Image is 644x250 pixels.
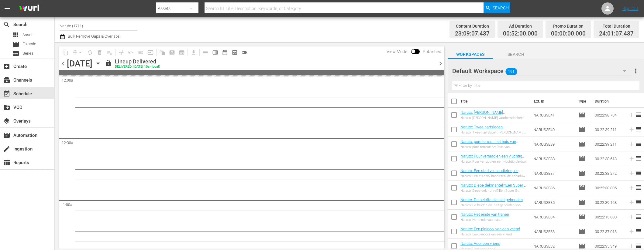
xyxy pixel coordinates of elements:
div: Ad Duration [503,22,538,30]
svg: Add to Schedule [628,126,635,133]
span: lock [105,59,112,67]
div: Naruto: Puur verraad en een vluchtig pleidooi [460,160,529,164]
td: 00:22:38.272 [592,166,626,181]
span: VOD [3,104,10,111]
td: 00:22:39.168 [592,195,626,210]
svg: Add to Schedule [628,141,635,147]
div: [DATE] [67,59,92,69]
span: Clear Lineup [105,48,114,57]
span: Episode [22,41,36,47]
a: Naruto: Een pleidooi van een vriend [460,227,520,231]
th: Title [460,93,530,110]
span: Episode [12,41,19,48]
span: Create Search Block [167,48,177,57]
a: Sign Out [622,6,638,11]
span: View Backup [230,48,239,57]
span: Schedule [3,90,10,97]
span: Search [3,21,10,28]
span: Create [3,63,10,70]
td: 00:22:38.613 [592,151,626,166]
td: 00:22:37.013 [592,224,626,239]
span: Toggle to switch from Published to Draft view. [411,49,415,53]
span: Search [493,51,539,58]
span: reorder [635,242,642,249]
svg: Add to Schedule [628,112,635,118]
span: Ingestion [3,145,10,153]
span: chevron_left [59,60,67,67]
span: Episode [578,126,585,133]
span: Copy Lineup [60,48,70,57]
span: Episode [578,155,585,162]
td: NARUS3E39 [531,137,575,151]
span: date_range_outlined [222,49,228,56]
span: Customize Events [114,46,126,58]
span: Episode [578,242,585,250]
span: reorder [635,228,642,235]
span: calendar_view_week_outlined [212,49,218,56]
th: Type [574,93,591,110]
span: Workspaces [448,51,493,58]
td: 00:22:38.784 [592,108,626,122]
td: NARUS3E36 [531,181,575,195]
div: Naruto: pure terreur! het huis van [PERSON_NAME]! [460,145,529,149]
span: Asset [12,31,19,39]
span: Published [420,49,444,54]
img: ans4CAIJ8jUAAAAAAAAAAAAAAAAAAAAAAAAgQb4GAAAAAAAAAAAAAAAAAAAAAAAAJMjXAAAAAAAAAAAAAAAAAAAAAAAAgAT5G... [15,2,44,16]
div: DELIVERED: [DATE] 10a (local) [115,65,160,69]
a: Naruto: Voor een vriend [460,241,500,246]
svg: Add to Schedule [628,243,635,249]
span: toggle_off [241,49,247,56]
span: Bulk Remove Gaps & Overlaps [67,34,120,39]
div: Default Workspace [452,62,632,79]
span: more_vert [632,67,639,75]
span: reorder [635,126,642,133]
div: Naruto: Twee hartslagen: [PERSON_NAME] valkuil [460,130,529,134]
span: reorder [635,155,642,162]
span: Day Calendar View [198,46,210,58]
span: Overlays [3,117,10,125]
td: NARUS3E38 [531,151,575,166]
a: Naruto: [PERSON_NAME] vastberadenheid! [460,110,505,119]
a: Naruto: pure terreur! het huis van [PERSON_NAME]! [460,139,518,148]
span: chevron_right [437,60,444,67]
span: Fill episodes with ad slates [136,48,146,57]
div: Total Duration [599,22,634,30]
svg: Add to Schedule [628,214,635,220]
span: 24:01:07.437 [599,30,634,37]
span: Episode [578,140,585,148]
span: Download as CSV [187,46,198,58]
span: reorder [635,184,642,191]
a: Naruto: Diepe dekmantel?!Een Super S-Ranked missie! [460,183,528,192]
span: reorder [635,169,642,177]
span: Refresh All Search Blocks [155,46,167,58]
a: Naruto: Puur verraad en een vluchtig pleidooi [460,154,525,163]
span: Episode [578,170,585,177]
span: Series [12,50,19,57]
svg: Add to Schedule [628,184,635,191]
td: 00:22:39.211 [592,137,626,151]
span: Episode [578,213,585,221]
td: 00:22:38.805 [592,181,626,195]
span: Reports [3,159,10,166]
span: Asset [22,32,33,38]
td: NARUS3E37 [531,166,575,181]
span: Episode [578,199,585,206]
span: reorder [635,111,642,118]
div: Naruto: Het einde van tranen [460,218,509,222]
a: Naruto: Een stad vol bandieten, de schaduw van de Fuma Clan [460,168,521,177]
span: reorder [635,213,642,220]
div: Content Duration [455,22,490,30]
span: Select an event to delete [95,48,105,57]
span: Create Series Block [177,48,187,57]
span: 00:00:00.000 [551,30,586,37]
span: Automation [3,132,10,139]
td: NARUS3E34 [531,210,575,224]
td: NARUS3E33 [531,224,575,239]
span: Search [493,2,509,13]
span: reorder [635,198,642,206]
button: more_vert [632,64,639,78]
div: Naruto: Diepe dekmantel?!Een Super S-Ranked missie! [460,189,529,193]
td: NARUS3E40 [531,122,575,137]
div: Naruto: [PERSON_NAME] vastberadenheid! [460,116,529,120]
th: Duration [591,93,628,110]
